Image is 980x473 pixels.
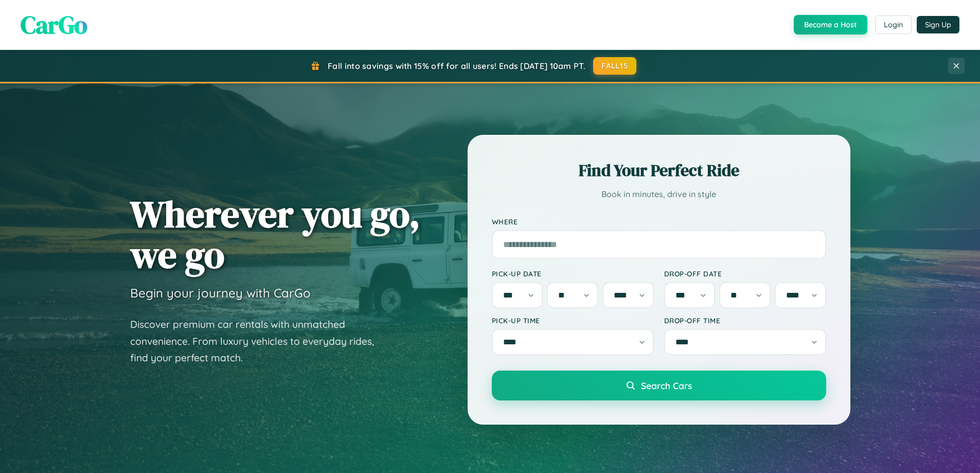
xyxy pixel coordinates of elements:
button: Sign Up [917,16,959,33]
button: Search Cars [492,371,826,400]
label: Pick-up Time [492,316,654,325]
label: Drop-off Time [664,316,826,325]
h2: Find Your Perfect Ride [492,159,826,182]
button: FALL15 [593,57,636,75]
label: Drop-off Date [664,269,826,278]
label: Pick-up Date [492,269,654,278]
span: CarGo [21,8,87,42]
span: Fall into savings with 15% off for all users! Ends [DATE] 10am PT. [328,61,585,71]
button: Become a Host [794,15,867,34]
label: Where [492,217,826,226]
p: Book in minutes, drive in style [492,187,826,202]
h1: Wherever you go, we go [130,194,420,275]
h3: Begin your journey with CarGo [130,285,311,301]
button: Login [875,15,912,34]
p: Discover premium car rentals with unmatched convenience. From luxury vehicles to everyday rides, ... [130,316,387,366]
span: Search Cars [641,380,692,391]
